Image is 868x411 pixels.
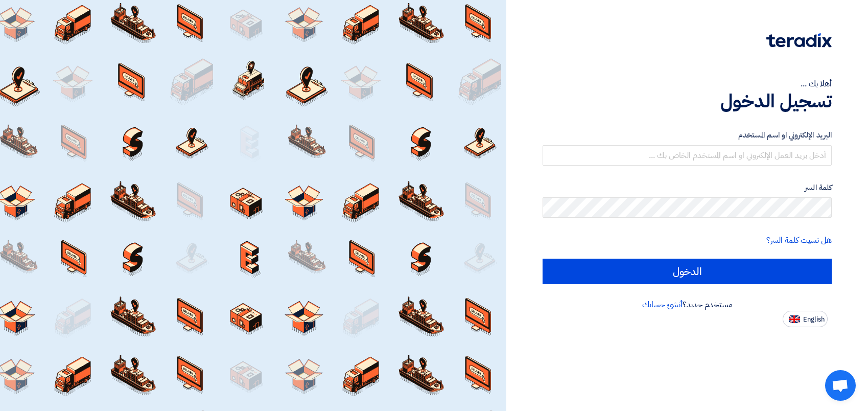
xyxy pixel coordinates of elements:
[543,182,832,194] label: كلمة السر
[766,33,832,48] img: Teradix logo
[543,299,832,311] div: مستخدم جديد؟
[766,234,832,246] a: هل نسيت كلمة السر؟
[543,129,832,141] label: البريد الإلكتروني او اسم المستخدم
[543,145,832,166] input: أدخل بريد العمل الإلكتروني او اسم المستخدم الخاص بك ...
[783,311,828,327] button: English
[543,78,832,90] div: أهلا بك ...
[825,370,856,401] div: Open chat
[803,316,825,323] span: English
[543,259,832,284] input: الدخول
[789,315,800,323] img: en-US.png
[543,90,832,112] h1: تسجيل الدخول
[642,299,683,311] a: أنشئ حسابك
